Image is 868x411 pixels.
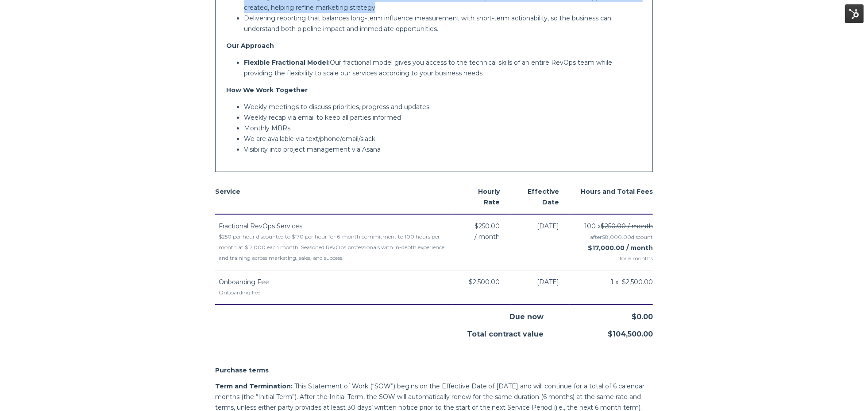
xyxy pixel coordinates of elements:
p: We are available via text/phone/email/slack [244,133,642,144]
span: 1 x $2,500.00 [611,277,653,287]
div: $104,500.00 [544,322,653,340]
span: for 6 months [570,253,653,264]
span: / month [475,231,500,242]
p: Weekly recap via email to keep all parties informed [244,112,642,123]
strong: How We Work Together [226,86,308,94]
td: [DATE] [511,214,570,270]
span: Onboarding Fee [219,278,269,286]
span: Term and Termination: [215,382,293,390]
div: $250 per hour discounted to $170 per hour for 6-month commitment to 100 hours per month at $17,00... [219,231,452,263]
div: Due now [434,305,544,322]
span: $8,000.00 [602,234,631,240]
p: Visibility into project management via Asana [244,144,642,155]
p: Our fractional model gives you access to the technical skills of an entire RevOps team while prov... [244,57,642,78]
div: $0.00 [544,305,653,322]
span: $250.00 [475,221,500,231]
h2: Purchase terms [215,365,653,376]
strong: Flexible Fractional Model: [244,59,330,67]
span: 100 x [584,221,653,231]
th: Effective Date [511,180,570,214]
strong: Our Approach [226,42,274,50]
img: HubSpot Tools Menu Toggle [845,4,864,23]
span: $2,500.00 [469,277,500,287]
th: Hourly Rate [451,180,510,214]
strong: $17,000.00 / month [588,244,653,252]
th: Service [215,180,452,214]
span: after discount [590,234,653,240]
span: Fractional RevOps Services [219,222,302,230]
p: Weekly meetings to discuss priorities, progress and updates [244,102,642,112]
p: Delivering reporting that balances long-term influence measurement with short-term actionability,... [244,13,642,34]
th: Hours and Total Fees [570,180,653,214]
div: Total contract value [434,322,544,340]
s: $250.00 / month [601,222,653,230]
td: [DATE] [511,270,570,305]
div: Onboarding Fee [219,287,452,298]
p: Monthly MBRs [244,123,642,133]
